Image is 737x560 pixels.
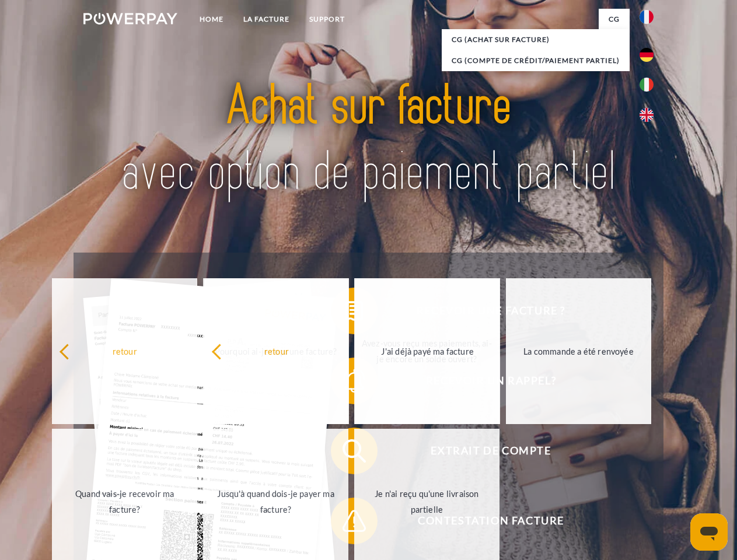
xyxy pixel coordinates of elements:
iframe: Bouton de lancement de la fenêtre de messagerie [690,513,728,551]
a: CG (achat sur facture) [442,29,630,50]
div: retour [59,343,190,359]
a: CG [599,9,630,30]
div: La commande a été renvoyée [513,343,644,359]
a: Support [299,9,355,30]
img: logo-powerpay-white.svg [83,13,177,24]
div: Jusqu'à quand dois-je payer ma facture? [210,486,341,517]
div: Quand vais-je recevoir ma facture? [59,486,190,517]
a: Home [190,9,233,30]
div: retour [211,343,343,359]
img: fr [640,10,654,24]
a: CG (Compte de crédit/paiement partiel) [442,50,630,71]
img: de [640,48,654,62]
div: J'ai déjà payé ma facture [362,343,493,359]
img: en [640,108,654,122]
a: LA FACTURE [233,9,299,30]
img: title-powerpay_fr.svg [111,56,626,223]
div: Je n'ai reçu qu'une livraison partielle [361,486,493,517]
img: it [640,78,654,92]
